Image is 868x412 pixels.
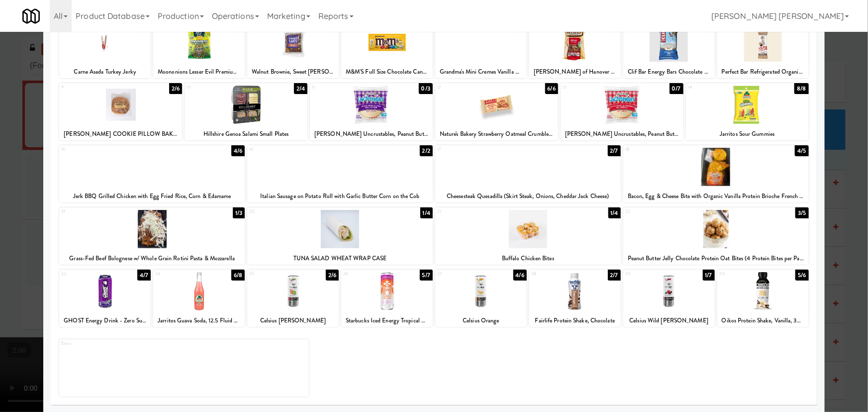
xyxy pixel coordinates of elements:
[312,83,371,92] div: 11
[185,128,307,140] div: Hillshire Genoa Salami Small Plates
[437,252,619,265] div: Buffalo Chicken Bites
[249,270,293,278] div: 25
[61,339,184,348] div: Extra
[717,21,809,78] div: 81/3Perfect Bar Refrigerated Organic Protein Bar, Chocolate Chip with Sea Salt
[437,270,481,278] div: 27
[310,83,433,140] div: 110/3[PERSON_NAME] Uncrustables, Peanut Butter & Grape Jelly Sandwich
[437,207,528,216] div: 21
[531,270,575,278] div: 28
[61,190,243,203] div: Jerk BBQ Grilled Chicken with Egg Fried Rice, Corn & Edamame
[420,145,433,156] div: 2/2
[794,83,808,94] div: 8/8
[529,270,621,327] div: 282/7Fairlife Protein Shake, Chocolate
[420,207,433,218] div: 1/4
[670,83,683,94] div: 0/7
[59,21,151,78] div: 10/11Carne Asada Turkey Jerky
[795,207,808,218] div: 3/5
[529,66,621,78] div: [PERSON_NAME] of Hanover 1.5 oz. Mini Pretzels
[61,128,181,140] div: [PERSON_NAME] COOKIE PILLOW BAKED M&M CHOCOLATE CHUNK
[59,339,309,397] div: Extra
[435,190,621,203] div: Cheesesteak Quesadilla (Skirt Steak, Onions, Cheddar Jack Cheese)
[435,252,621,265] div: Buffalo Chicken Bites
[343,66,431,78] div: M&M'S Full Size Chocolate Candy, Peanut, 1.74 oz
[59,145,245,203] div: 154/6Jerk BBQ Grilled Chicken with Egg Fried Rice, Corn & Edamame
[61,252,243,265] div: Grass-Fed Beef Bolognese w/ Whole Grain Rotini Pasta & Mozzarella
[59,83,182,140] div: 92/6[PERSON_NAME] COOKIE PILLOW BAKED M&M CHOCOLATE CHUNK
[310,128,433,140] div: [PERSON_NAME] Uncrustables, Peanut Butter & Grape Jelly Sandwich
[249,314,337,327] div: Celsius [PERSON_NAME]
[623,66,715,78] div: Clif Bar Energy Bars Chocolate Chip
[61,145,152,154] div: 15
[341,314,433,327] div: Starbucks Iced Energy Tropical Peach 12 fl oz Can
[294,83,307,94] div: 2/4
[59,207,245,265] div: 191/3Grass-Fed Beef Bolognese w/ Whole Grain Rotini Pasta & Mozzarella
[513,270,527,281] div: 4/6
[437,83,496,92] div: 12
[185,83,307,140] div: 102/4Hillshire Genoa Salami Small Plates
[717,314,809,327] div: Oikos Protein Shake, Vanilla, 30 Gram
[420,270,433,281] div: 5/7
[529,314,621,327] div: Fairlife Protein Shake, Chocolate
[435,128,558,140] div: Nature's Bakery Strawberry Oatmeal Crumble Bars
[419,83,433,94] div: 0/3
[247,252,433,265] div: TUNA SALAD WHEAT WRAP CASE
[249,145,340,154] div: 16
[561,83,683,140] div: 130/7[PERSON_NAME] Uncrustables, Peanut Butter & Strawberry Jelly Sandwich
[625,66,713,78] div: Clif Bar Energy Bars Chocolate Chip
[247,190,433,203] div: Italian Sausage on Potato Roll with Garlic Butter Corn on the Cob
[247,21,339,78] div: 33/3Walnut Brownie, Sweet [PERSON_NAME]'s Baking Company
[326,270,339,281] div: 2/6
[61,314,149,327] div: GHOST Energy Drink - Zero Sugar - [PERSON_NAME] Grape
[153,21,245,78] div: 25/5Moononions Lesser Evil Premium Organic Snack, Organic Avocado
[435,270,527,327] div: 274/6Celsius Orange
[435,314,527,327] div: Celsius Orange
[703,270,715,281] div: 1/7
[155,314,243,327] div: Jarritos Guava Soda, 12.5 Fluid Ounce
[59,190,245,203] div: Jerk BBQ Grilled Chicken with Egg Fried Rice, Corn & Edamame
[625,314,713,327] div: Celsius Wild [PERSON_NAME]
[59,66,151,78] div: Carne Asada Turkey Jerky
[22,7,40,25] img: Micromart
[608,207,621,218] div: 1/4
[153,314,245,327] div: Jarritos Guava Soda, 12.5 Fluid Ounce
[249,252,431,265] div: TUNA SALAD WHEAT WRAP CASE
[153,66,245,78] div: Moononions Lesser Evil Premium Organic Snack, Organic Avocado
[625,270,669,278] div: 29
[625,207,716,216] div: 22
[437,190,619,203] div: Cheesesteak Quesadilla (Skirt Steak, Onions, Cheddar Jack Cheese)
[435,145,621,203] div: 172/7Cheesesteak Quesadilla (Skirt Steak, Onions, Cheddar Jack Cheese)
[61,270,105,278] div: 23
[137,270,151,281] div: 4/7
[61,66,149,78] div: Carne Asada Turkey Jerky
[717,66,809,78] div: Perfect Bar Refrigerated Organic Protein Bar, Chocolate Chip with Sea Salt
[623,270,715,327] div: 291/7Celsius Wild [PERSON_NAME]
[625,252,807,265] div: Peanut Butter Jelly Chocolate Protein Oat Bites (4 Protein Bites per Pack)
[247,207,433,265] div: 201/4TUNA SALAD WHEAT WRAP CASE
[247,270,339,327] div: 252/6Celsius [PERSON_NAME]
[437,66,525,78] div: Grandma's Mini Cremes Vanilla Sandwich Cookie
[625,145,716,154] div: 18
[625,190,807,203] div: Bacon, Egg & Cheese Bite with Organic Vanilla Protein Brioche French Toast
[719,270,763,278] div: 30
[59,252,245,265] div: Grass-Fed Beef Bolognese w/ Whole Grain Rotini Pasta & Mozzarella
[435,83,558,140] div: 126/6Nature's Bakery Strawberry Oatmeal Crumble Bars
[437,314,525,327] div: Celsius Orange
[688,83,747,92] div: 14
[686,128,809,140] div: Jarritos Sour Gummies
[545,83,558,94] div: 6/6
[623,207,809,265] div: 223/5Peanut Butter Jelly Chocolate Protein Oat Bites (4 Protein Bites per Pack)
[343,270,387,278] div: 26
[686,83,809,140] div: 148/8Jarritos Sour Gummies
[561,128,683,140] div: [PERSON_NAME] Uncrustables, Peanut Butter & Strawberry Jelly Sandwich
[795,270,808,281] div: 5/6
[623,252,809,265] div: Peanut Butter Jelly Chocolate Protein Oat Bites (4 Protein Bites per Pack)
[563,83,622,92] div: 13
[187,83,246,92] div: 10
[249,66,337,78] div: Walnut Brownie, Sweet [PERSON_NAME]'s Baking Company
[687,128,807,140] div: Jarritos Sour Gummies
[623,190,809,203] div: Bacon, Egg & Cheese Bite with Organic Vanilla Protein Brioche French Toast
[608,145,621,156] div: 2/7
[247,145,433,203] div: 162/2Italian Sausage on Potato Roll with Garlic Butter Corn on the Cob
[435,207,621,265] div: 211/4Buffalo Chicken Bites
[608,270,621,281] div: 2/7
